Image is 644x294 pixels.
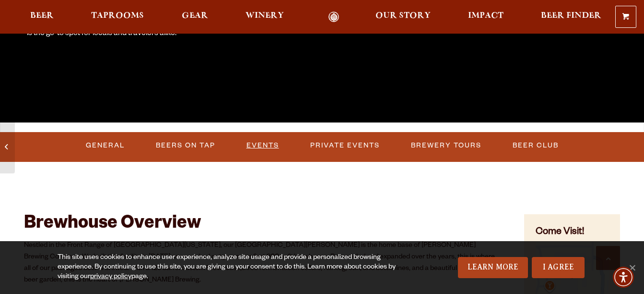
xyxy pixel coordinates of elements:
[24,240,500,286] p: Nestled in the Front Range of [GEOGRAPHIC_DATA][US_STATE], our [GEOGRAPHIC_DATA][PERSON_NAME] is ...
[541,12,601,20] span: Beer Finder
[509,135,562,157] a: Beer Club
[24,12,60,23] a: Beer
[468,12,503,20] span: Impact
[316,12,352,23] a: Odell Home
[30,12,54,20] span: Beer
[532,257,585,278] a: I Agree
[462,12,510,23] a: Impact
[24,214,500,235] h2: Brewhouse Overview
[536,226,609,240] h4: Come Visit!
[535,12,608,23] a: Beer Finder
[85,12,150,23] a: Taprooms
[58,253,415,282] div: This site uses cookies to enhance user experience, analyze site usage and provide a personalized ...
[182,12,208,20] span: Gear
[82,135,129,157] a: General
[613,267,634,288] div: Accessibility Menu
[152,135,219,157] a: Beers on Tap
[239,12,290,23] a: Winery
[458,257,528,278] a: Learn More
[243,135,283,157] a: Events
[306,135,384,157] a: Private Events
[91,12,144,20] span: Taprooms
[407,135,485,157] a: Brewery Tours
[176,12,214,23] a: Gear
[90,273,131,281] a: privacy policy
[369,12,437,23] a: Our Story
[375,12,431,20] span: Our Story
[246,12,284,20] span: Winery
